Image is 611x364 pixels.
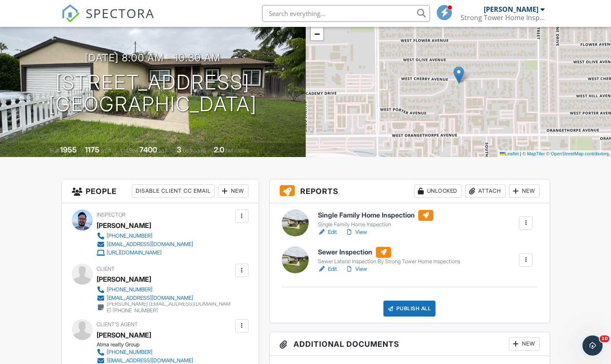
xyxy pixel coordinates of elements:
[107,349,152,356] div: [PHONE_NUMBER]
[311,28,323,40] a: Zoom out
[314,29,320,39] span: −
[139,145,157,154] div: 7400
[500,151,519,156] a: Leaflet
[61,11,155,29] a: SPECTORA
[97,294,233,302] a: [EMAIL_ADDRESS][DOMAIN_NAME]
[214,145,224,154] div: 2.0
[270,179,550,203] h3: Reports
[107,301,233,314] div: [PERSON_NAME] [EMAIL_ADDRESS][DOMAIN_NAME] [PHONE_NUMBER]
[226,147,249,154] span: bathrooms
[318,258,460,265] div: Sewer Lateral Inspection By Strong Tower Home Inspections
[270,332,550,356] h3: Additional Documents
[218,184,249,198] div: New
[177,145,181,154] div: 3
[318,210,433,221] h6: Single Family Home Inspection
[509,184,540,198] div: New
[461,13,545,22] div: Strong Tower Home Inspections
[101,147,113,154] span: sq. ft.
[345,228,367,236] a: View
[318,221,433,228] div: Single Family Home Inspection
[318,210,433,228] a: Single Family Home Inspection Single Family Home Inspection
[97,240,193,249] a: [EMAIL_ADDRESS][DOMAIN_NAME]
[318,247,460,258] h6: Sewer Inspection
[582,335,603,356] iframe: Intercom live chat
[61,4,80,23] img: The Best Home Inspection Software - Spectora
[520,151,521,156] span: |
[97,212,126,218] span: Inspector
[86,4,155,22] span: SPECTORA
[522,151,545,156] a: © MapTiler
[546,151,609,156] a: © OpenStreetMap contributors
[318,247,460,265] a: Sewer Inspection Sewer Lateral Inspection By Strong Tower Home Inspections
[107,295,193,301] div: [EMAIL_ADDRESS][DOMAIN_NAME]
[97,285,233,294] a: [PHONE_NUMBER]
[107,249,162,256] div: [URL][DOMAIN_NAME]
[600,335,609,342] span: 10
[97,249,193,257] a: [URL][DOMAIN_NAME]
[107,357,193,364] div: [EMAIL_ADDRESS][DOMAIN_NAME]
[97,329,151,341] a: [PERSON_NAME]
[132,184,215,198] div: Disable Client CC Email
[345,265,367,273] a: View
[97,321,138,327] span: Client's Agent
[509,337,540,351] div: New
[183,147,206,154] span: bedrooms
[50,147,59,154] span: Built
[158,147,169,154] span: sq.ft.
[107,286,152,293] div: [PHONE_NUMBER]
[383,301,436,317] div: Publish All
[107,241,193,248] div: [EMAIL_ADDRESS][DOMAIN_NAME]
[107,233,152,239] div: [PHONE_NUMBER]
[97,219,151,232] div: [PERSON_NAME]
[318,228,337,236] a: Edit
[60,145,77,154] div: 1955
[414,184,462,198] div: Unlocked
[85,145,100,154] div: 1175
[121,147,138,154] span: Lot Size
[62,179,259,203] h3: People
[484,5,538,13] div: [PERSON_NAME]
[454,66,464,84] img: Marker
[465,184,506,198] div: Attach
[97,348,202,356] a: [PHONE_NUMBER]
[49,71,257,116] h1: [STREET_ADDRESS] [GEOGRAPHIC_DATA]
[97,266,115,272] span: Client
[97,273,151,285] div: [PERSON_NAME]
[85,52,220,63] h3: [DATE] 8:00 am - 10:30 am
[97,232,193,240] a: [PHONE_NUMBER]
[97,341,208,348] div: Atma realty Group
[262,5,430,22] input: Search everything...
[318,265,337,273] a: Edit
